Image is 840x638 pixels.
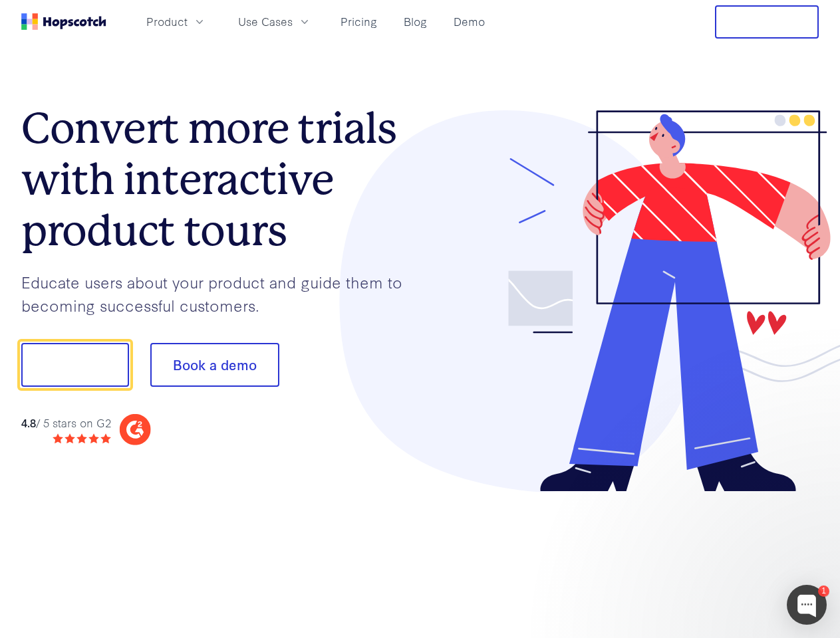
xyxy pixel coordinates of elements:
button: Show me! [21,343,129,387]
button: Product [138,11,214,33]
h1: Convert more trials with interactive product tours [21,103,420,256]
div: 1 [818,585,829,597]
span: Product [146,13,188,30]
a: Home [21,13,106,30]
a: Pricing [335,11,382,33]
button: Free Trial [715,5,819,39]
button: Book a demo [150,343,279,387]
a: Blog [398,11,432,33]
strong: 4.8 [21,415,36,430]
span: Use Cases [238,13,293,30]
button: Use Cases [230,11,319,33]
div: / 5 stars on G2 [21,415,111,431]
a: Demo [448,11,490,33]
p: Educate users about your product and guide them to becoming successful customers. [21,270,420,316]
